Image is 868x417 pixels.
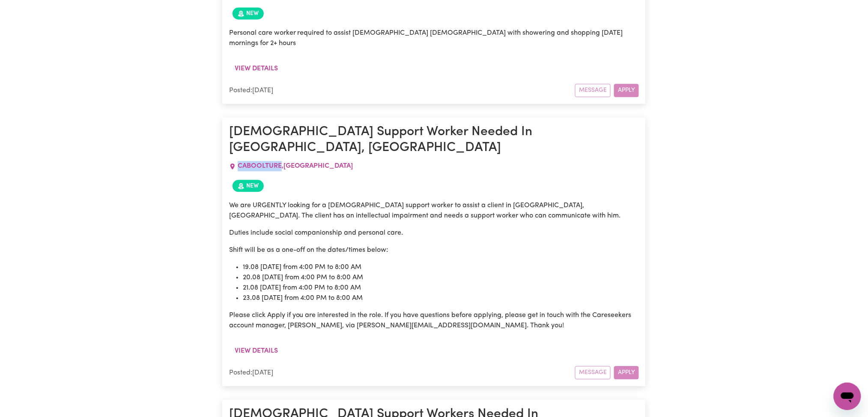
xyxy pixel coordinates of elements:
li: 23.08 [DATE] from 4:00 PM to 8:00 AM [243,293,639,303]
span: Job posted within the last 30 days [233,180,264,192]
h1: [DEMOGRAPHIC_DATA] Support Worker Needed In [GEOGRAPHIC_DATA], [GEOGRAPHIC_DATA] [229,124,639,156]
iframe: Button to launch messaging window [834,383,861,410]
button: View details [229,343,283,359]
button: View details [229,60,283,77]
p: Duties include social companionship and personal care. [229,228,639,238]
li: 20.08 [DATE] from 4:00 PM to 8:00 AM [243,272,639,283]
div: Posted: [DATE] [229,85,576,96]
span: Job posted within the last 30 days [233,7,264,19]
span: CABOOLTURE , [GEOGRAPHIC_DATA] [238,163,353,169]
div: Posted: [DATE] [229,368,576,378]
p: Please click Apply if you are interested in the role. If you have questions before applying, plea... [229,310,639,331]
p: Personal care worker required to assist [DEMOGRAPHIC_DATA] [DEMOGRAPHIC_DATA] with showering and ... [229,28,639,48]
li: 19.08 [DATE] from 4:00 PM to 8:00 AM [243,262,639,272]
p: We are URGENTLY looking for a [DEMOGRAPHIC_DATA] support worker to assist a client in [GEOGRAPHIC... [229,200,639,221]
li: 21.08 [DATE] from 4:00 PM to 8:00 AM [243,283,639,293]
p: Shift will be as a one-off on the dates/times below: [229,245,639,255]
